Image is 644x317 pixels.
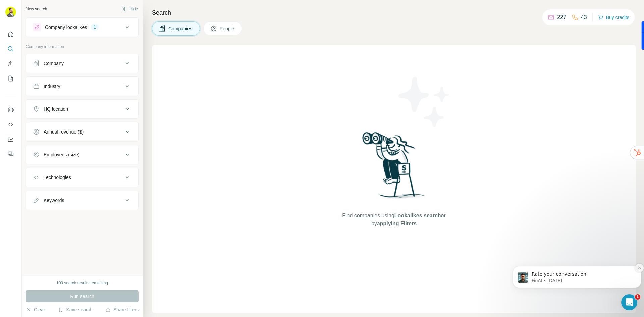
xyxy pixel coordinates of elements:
div: Company [44,60,64,67]
div: Keywords [44,197,64,204]
p: Company information [26,44,139,50]
button: Technologies [26,169,138,186]
div: 100 search results remaining [56,280,108,286]
div: Company lookalikes [45,24,87,31]
button: Keywords [26,192,138,208]
span: People [220,25,235,32]
button: Enrich CSV [5,58,16,70]
div: HQ location [44,106,68,112]
span: Lookalikes search [394,213,441,218]
p: 227 [557,13,566,21]
button: Use Surfe API [5,118,16,130]
h4: Search [152,8,636,17]
p: 43 [581,13,587,21]
button: Buy credits [598,13,629,22]
span: applying Filters [377,221,417,226]
button: Hide [117,4,143,14]
button: Search [5,43,16,55]
span: Companies [168,25,193,32]
iframe: Intercom live chat [621,294,637,310]
div: Industry [44,83,60,90]
button: HQ location [26,101,138,117]
div: Annual revenue ($) [44,128,84,135]
img: Surfe Illustration - Stars [394,72,454,132]
button: My lists [5,72,16,85]
img: Surfe Illustration - Woman searching with binoculars [359,130,429,205]
button: Clear [26,306,45,313]
button: Quick start [5,28,16,40]
button: Use Surfe on LinkedIn [5,104,16,116]
div: New search [26,6,47,12]
span: Find companies using or by [340,212,447,228]
div: 1 [91,24,99,30]
img: Avatar [5,7,16,17]
button: Employees (size) [26,147,138,163]
button: Annual revenue ($) [26,124,138,140]
button: Industry [26,78,138,94]
button: Save search [58,306,92,313]
button: Feedback [5,148,16,160]
button: Company [26,55,138,71]
button: Share filters [105,306,139,313]
button: Dashboard [5,133,16,145]
iframe: Intercom notifications message [510,252,644,299]
span: 1 [635,294,640,300]
button: Company lookalikes1 [26,19,138,35]
div: Employees (size) [44,151,79,158]
div: Technologies [44,174,71,181]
